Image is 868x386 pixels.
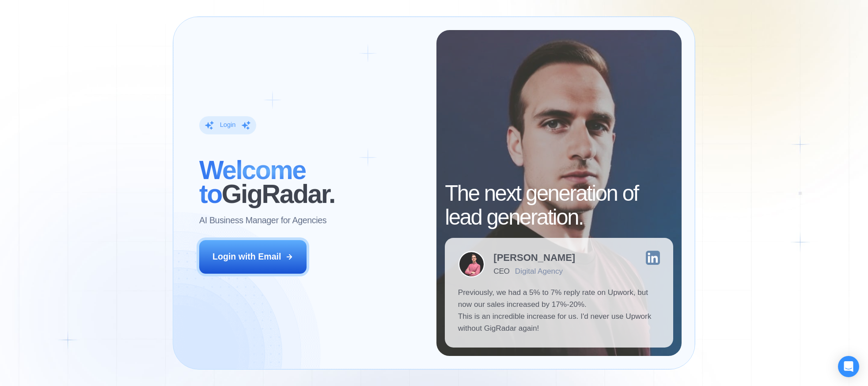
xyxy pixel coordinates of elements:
[838,356,859,377] div: Open Intercom Messenger
[220,121,236,130] div: Login
[458,287,660,334] p: Previously, we had a 5% to 7% reply rate on Upwork, but now our sales increased by 17%-20%. This ...
[199,156,306,208] span: Welcome to
[199,214,326,226] p: AI Business Manager for Agencies
[212,251,281,263] div: Login with Email
[445,181,673,229] h2: The next generation of lead generation.
[493,253,575,263] div: [PERSON_NAME]
[199,158,423,206] h2: ‍ GigRadar.
[515,267,563,276] div: Digital Agency
[493,267,509,276] div: CEO
[199,240,307,274] button: Login with Email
